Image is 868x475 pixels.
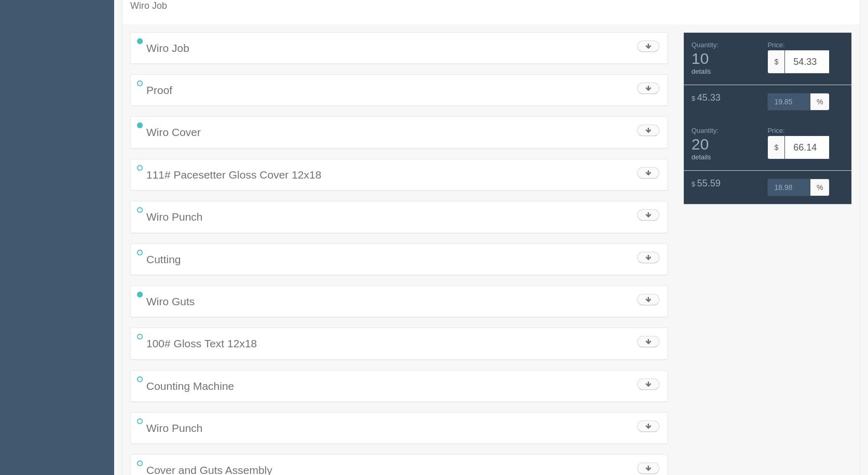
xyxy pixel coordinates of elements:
span: $ [692,180,695,188]
span: Quantity: [692,127,719,134]
span: Quantity: [692,41,719,49]
span: 20 [692,135,760,153]
a: details [692,153,711,161]
h4: Wiro Job [130,1,852,11]
span: Price: [767,41,784,49]
span: Proof [146,84,172,96]
span: 100# Gloss Text 12x18 [146,337,257,349]
a: details [692,67,711,75]
span: Wiro Guts [146,295,195,307]
span: Price: [767,127,784,134]
span: $ [767,50,784,74]
span: $ [767,135,784,159]
span: 111# Pacesetter Gloss Cover 12x18 [146,169,321,181]
span: Cutting [146,253,181,265]
span: Wiro Punch [146,211,203,223]
span: % [810,93,830,111]
span: $ [692,94,695,102]
span: Wiro Punch [146,422,203,434]
span: 45.33 [697,92,721,103]
span: 10 [692,50,760,67]
span: Wiro Cover [146,126,201,138]
span: % [810,179,830,196]
span: Counting Machine [146,380,234,392]
span: Wiro Job [146,42,189,54]
span: 55.59 [697,178,721,188]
